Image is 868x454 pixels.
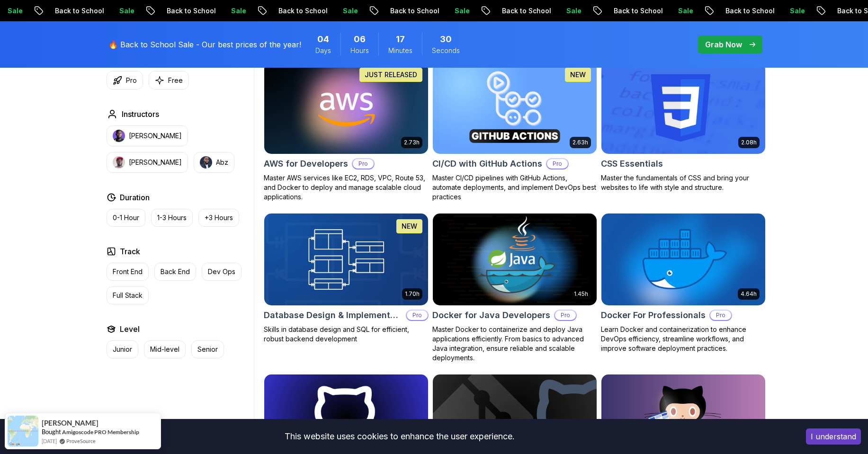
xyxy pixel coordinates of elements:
[601,62,765,154] img: CSS Essentials card
[223,6,253,16] p: Sale
[107,152,188,173] button: instructor img[PERSON_NAME]
[573,139,588,146] p: 2.63h
[601,325,766,353] p: Learn Docker and containerization to enhance DevOps efficiency, streamline workflows, and improve...
[570,70,586,80] p: NEW
[8,416,38,446] img: provesource social proof notification image
[601,62,766,192] a: CSS Essentials card2.08hCSS EssentialsMaster the fundamentals of CSS and bring your websites to l...
[168,76,183,85] p: Free
[440,33,452,46] span: 30 Seconds
[315,46,331,55] span: Days
[107,209,145,227] button: 0-1 Hour
[433,62,597,154] img: CI/CD with GitHub Actions card
[194,152,234,173] button: instructor imgAbz
[149,71,189,89] button: Free
[432,309,550,322] h2: Docker for Java Developers
[407,311,428,320] p: Pro
[113,156,125,169] img: instructor img
[405,290,420,298] p: 1.70h
[144,340,186,358] button: Mid-level
[202,263,242,281] button: Dev Ops
[107,263,149,281] button: Front End
[432,213,597,363] a: Docker for Java Developers card1.45hDocker for Java DevelopersProMaster Docker to containerize an...
[354,33,366,46] span: 6 Hours
[129,158,182,167] p: [PERSON_NAME]
[555,311,576,320] p: Pro
[122,108,159,120] h2: Instructors
[446,6,476,16] p: Sale
[107,286,149,304] button: Full Stack
[197,345,218,354] p: Senior
[353,159,374,169] p: Pro
[154,263,196,281] button: Back End
[7,426,792,447] div: This website uses cookies to enhance the user experience.
[107,71,143,89] button: Pro
[264,325,429,344] p: Skills in database design and SQL for efficient, robust backend development
[270,6,334,16] p: Back to School
[601,213,766,353] a: Docker For Professionals card4.64hDocker For ProfessionalsProLearn Docker and containerization to...
[781,6,812,16] p: Sale
[388,46,412,55] span: Minutes
[264,62,429,202] a: AWS for Developers card2.73hJUST RELEASEDAWS for DevelopersProMaster AWS services like EC2, RDS, ...
[62,428,139,436] a: Amigoscode PRO Membership
[126,76,137,85] p: Pro
[574,290,588,298] p: 1.45h
[111,6,141,16] p: Sale
[429,211,600,307] img: Docker for Java Developers card
[741,290,757,298] p: 4.64h
[42,428,61,436] span: Bought
[120,192,150,203] h2: Duration
[200,156,212,169] img: instructor img
[601,157,663,170] h2: CSS Essentials
[42,437,57,445] span: [DATE]
[705,39,742,50] p: Grab Now
[558,6,588,16] p: Sale
[432,157,542,170] h2: CI/CD with GitHub Actions
[365,70,417,80] p: JUST RELEASED
[402,222,417,231] p: NEW
[741,139,757,146] p: 2.08h
[382,6,446,16] p: Back to School
[46,6,111,16] p: Back to School
[151,209,193,227] button: 1-3 Hours
[264,157,348,170] h2: AWS for Developers
[334,6,365,16] p: Sale
[113,213,139,223] p: 0-1 Hour
[264,214,428,305] img: Database Design & Implementation card
[432,173,597,202] p: Master CI/CD pipelines with GitHub Actions, automate deployments, and implement DevOps best pract...
[191,340,224,358] button: Senior
[113,291,143,300] p: Full Stack
[710,311,731,320] p: Pro
[208,267,235,276] p: Dev Ops
[107,125,188,146] button: instructor img[PERSON_NAME]
[66,437,96,445] a: ProveSource
[432,325,597,363] p: Master Docker to containerize and deploy Java applications efficiently. From basics to advanced J...
[264,173,429,202] p: Master AWS services like EC2, RDS, VPC, Route 53, and Docker to deploy and manage scalable cloud ...
[108,39,301,50] p: 🔥 Back to School Sale - Our best prices of the year!
[113,345,132,354] p: Junior
[601,214,765,305] img: Docker For Professionals card
[350,46,369,55] span: Hours
[264,213,429,344] a: Database Design & Implementation card1.70hNEWDatabase Design & ImplementationProSkills in databas...
[601,173,766,192] p: Master the fundamentals of CSS and bring your websites to life with style and structure.
[129,131,182,141] p: [PERSON_NAME]
[120,323,140,335] h2: Level
[161,267,190,276] p: Back End
[264,62,428,154] img: AWS for Developers card
[547,159,568,169] p: Pro
[806,428,861,445] button: Accept cookies
[432,62,597,202] a: CI/CD with GitHub Actions card2.63hNEWCI/CD with GitHub ActionsProMaster CI/CD pipelines with Git...
[264,309,402,322] h2: Database Design & Implementation
[157,213,187,223] p: 1-3 Hours
[601,309,706,322] h2: Docker For Professionals
[216,158,228,167] p: Abz
[120,246,140,257] h2: Track
[493,6,558,16] p: Back to School
[432,46,460,55] span: Seconds
[605,6,670,16] p: Back to School
[107,340,138,358] button: Junior
[717,6,781,16] p: Back to School
[404,139,420,146] p: 2.73h
[670,6,700,16] p: Sale
[150,345,179,354] p: Mid-level
[158,6,223,16] p: Back to School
